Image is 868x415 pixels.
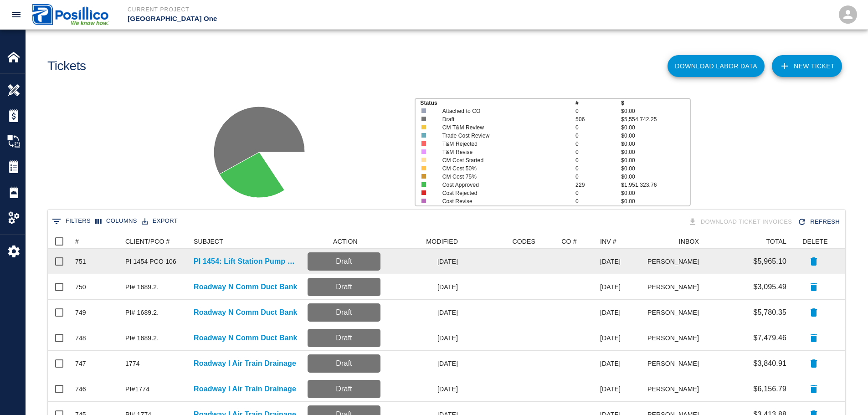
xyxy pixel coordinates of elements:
p: Draft [442,115,562,123]
p: $5,965.10 [753,256,786,267]
p: $0.00 [621,164,689,173]
div: 746 [75,384,86,394]
p: Draft [311,333,377,343]
div: PI#1774 [125,384,149,394]
p: CM T&M Review [442,123,562,132]
div: [PERSON_NAME] [648,325,704,351]
div: INBOX [679,234,699,249]
div: SUBJECT [189,234,303,249]
p: $1,951,323.76 [621,181,689,189]
p: Draft [311,256,377,267]
p: Draft [311,384,377,395]
p: 0 [575,189,621,197]
div: INBOX [648,234,704,249]
div: [DATE] [385,249,462,274]
div: [PERSON_NAME] [648,376,704,402]
a: NEW TICKET [772,55,842,77]
p: Attached to CO [442,107,562,115]
div: TOTAL [704,234,791,249]
p: 0 [575,148,621,156]
div: DELETE [802,234,827,249]
p: 0 [575,164,621,173]
iframe: Chat Widget [716,317,868,415]
div: 747 [75,359,86,368]
div: [PERSON_NAME] [648,351,704,376]
p: Cost Revise [442,197,562,205]
p: CM Cost 50% [442,164,562,173]
a: Roadway I Air Train Drainage [194,384,296,395]
button: Refresh [796,214,843,230]
div: 749 [75,308,86,317]
p: $0.00 [621,140,689,148]
p: $0.00 [621,123,689,132]
div: CO # [561,234,576,249]
div: 751 [75,257,86,266]
p: Draft [311,307,377,318]
div: August 2025 [600,384,621,394]
p: 0 [575,107,621,115]
div: August 2025 [600,333,621,343]
a: Roadway N Comm Duct Bank [194,333,298,343]
p: $0.00 [621,148,689,156]
div: August 2025 [600,359,621,368]
p: Roadway N Comm Duct Bank [194,282,298,292]
h1: Tickets [47,59,86,74]
div: September 2025 [600,257,621,266]
p: 506 [575,115,621,123]
div: INV # [600,234,616,249]
p: $0.00 [621,107,689,115]
p: $0.00 [621,132,689,140]
button: Export [139,214,180,228]
button: open drawer [5,4,27,26]
div: CLIENT/PCO # [125,234,170,249]
div: DELETE [791,234,837,249]
div: SUBJECT [194,234,223,249]
button: Download Labor Data [668,55,765,77]
p: $ [621,99,689,107]
p: $5,780.35 [753,307,786,318]
p: 0 [575,173,621,181]
div: [PERSON_NAME] [648,300,704,325]
div: [PERSON_NAME] [648,274,704,300]
div: 748 [75,333,86,343]
p: 0 [575,140,621,148]
img: Posillico Inc Sub [32,4,109,25]
p: CM Cost Started [442,156,562,164]
div: [DATE] [385,376,462,402]
div: ACTION [333,234,358,249]
div: PI# 1689.2. [125,282,159,292]
p: 229 [575,181,621,189]
p: 0 [575,132,621,140]
div: Tickets download in groups of 15 [686,214,796,230]
p: T&M Rejected [442,140,562,148]
p: 0 [575,123,621,132]
div: CODES [462,234,540,249]
div: Refresh the list [796,214,843,230]
p: CM Cost 75% [442,173,562,181]
p: $0.00 [621,189,689,197]
p: $0.00 [621,156,689,164]
div: CLIENT/PCO # [121,234,189,249]
p: 0 [575,156,621,164]
div: 750 [75,282,86,292]
button: Show filters [50,214,93,229]
a: Roadway I Air Train Drainage [194,358,296,369]
div: TOTAL [766,234,786,249]
p: $0.00 [621,173,689,181]
div: INV # [596,234,648,249]
p: $0.00 [621,197,689,205]
div: # [71,234,121,249]
p: PI 1454: Lift Station Pump Replacement [194,256,298,267]
div: [DATE] [385,274,462,300]
p: # [575,99,621,107]
div: PI# 1689.2. [125,308,159,317]
div: CO # [540,234,596,249]
button: Select columns [93,214,139,228]
div: [DATE] [385,351,462,376]
p: Draft [311,358,377,369]
p: [GEOGRAPHIC_DATA] One [128,14,483,24]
